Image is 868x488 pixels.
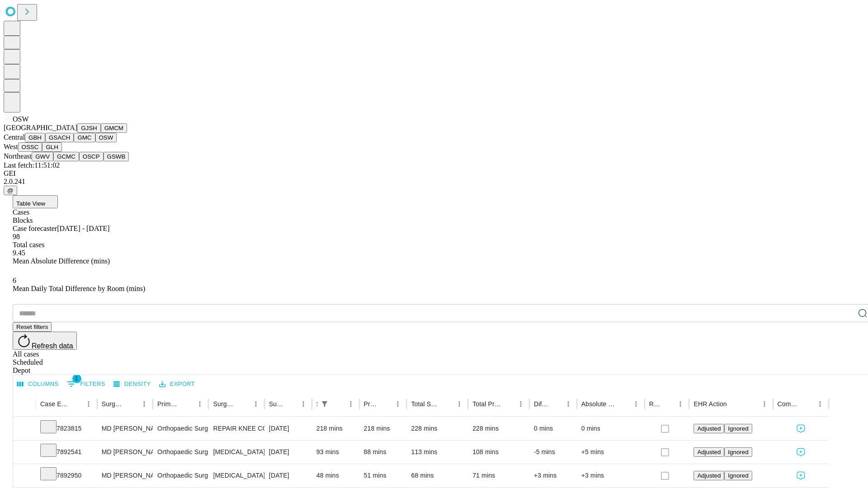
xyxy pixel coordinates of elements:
div: Total Predicted Duration [472,400,501,408]
button: OSSC [18,142,42,152]
span: 98 [13,233,20,240]
button: Menu [674,398,687,410]
button: GCMC [53,152,79,161]
span: Adjusted [697,472,721,479]
div: 228 mins [472,417,525,440]
button: Sort [549,398,562,410]
span: [GEOGRAPHIC_DATA] [4,124,77,131]
div: Orthopaedic Surgery [157,464,204,487]
div: Comments [778,400,800,408]
span: Mean Daily Total Difference by Room (mins) [13,285,145,292]
div: MD [PERSON_NAME] [102,464,148,487]
button: Expand [18,468,31,484]
button: Menu [514,398,527,410]
button: @ [4,186,17,195]
div: 108 mins [472,441,525,464]
button: Show filters [318,398,331,410]
div: REPAIR KNEE COLLATERAL AND CRUCIATE LIGAMENTS [213,417,259,440]
div: GEI [4,169,864,178]
button: OSCP [79,152,104,161]
span: Adjusted [697,449,721,455]
div: EHR Action [693,400,726,408]
button: Show filters [65,377,108,391]
button: Menu [814,398,826,410]
button: Sort [502,398,514,410]
div: Absolute Difference [581,400,616,408]
span: Refresh data [32,342,73,350]
div: Predicted In Room Duration [364,400,378,408]
span: Ignored [728,472,748,479]
button: Sort [284,398,297,410]
button: Menu [758,398,771,410]
button: Menu [453,398,466,410]
button: GBH [25,133,45,142]
button: Sort [125,398,138,410]
span: @ [7,187,14,194]
div: -5 mins [534,441,572,464]
button: Sort [181,398,193,410]
div: 68 mins [411,464,463,487]
button: OSW [95,133,117,142]
div: Surgery Date [269,400,283,408]
div: 2.0.241 [4,178,864,186]
button: Menu [344,398,357,410]
button: Sort [661,398,674,410]
div: [MEDICAL_DATA] [MEDICAL_DATA] [213,441,259,464]
div: Primary Service [157,400,180,408]
button: Sort [70,398,82,410]
button: Sort [728,398,741,410]
button: GSWB [104,152,129,161]
button: GLH [42,142,61,152]
div: 88 mins [364,441,402,464]
button: Density [111,377,153,391]
button: Reset filters [13,322,52,332]
span: Ignored [728,425,748,432]
div: 93 mins [316,441,355,464]
button: GWV [32,152,53,161]
button: GMC [74,133,95,142]
div: 7892541 [40,441,93,464]
div: MD [PERSON_NAME] [102,441,148,464]
div: [DATE] [269,417,307,440]
span: Total cases [13,241,44,249]
span: Adjusted [697,425,721,432]
div: 51 mins [364,464,402,487]
div: +3 mins [581,464,640,487]
div: 0 mins [581,417,640,440]
button: Sort [379,398,392,410]
span: 1 [72,374,81,383]
span: Reset filters [16,324,48,330]
div: Scheduled In Room Duration [316,400,317,408]
div: Case Epic Id [40,400,69,408]
div: 7823815 [40,417,93,440]
div: Orthopaedic Surgery [157,417,204,440]
div: 228 mins [411,417,463,440]
div: 0 mins [534,417,572,440]
div: Surgeon Name [102,400,124,408]
span: Central [4,133,25,141]
span: Ignored [728,449,748,455]
button: Menu [82,398,95,410]
div: [DATE] [269,464,307,487]
div: 7892950 [40,464,93,487]
span: Northeast [4,152,32,160]
button: Table View [13,195,58,208]
div: 1 active filter [318,398,331,410]
button: Sort [801,398,814,410]
button: Expand [18,445,31,460]
div: 71 mins [472,464,525,487]
div: +3 mins [534,464,572,487]
button: Sort [617,398,630,410]
div: Surgery Name [213,400,236,408]
button: Ignored [724,424,752,433]
button: Menu [562,398,575,410]
span: Case forecaster [13,225,57,232]
span: 6 [13,277,16,284]
div: Resolved in EHR [649,400,661,408]
div: Difference [534,400,548,408]
button: Menu [193,398,206,410]
span: [DATE] - [DATE] [57,225,109,232]
span: Mean Absolute Difference (mins) [13,257,110,265]
button: Adjusted [693,424,724,433]
button: GSACH [45,133,74,142]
